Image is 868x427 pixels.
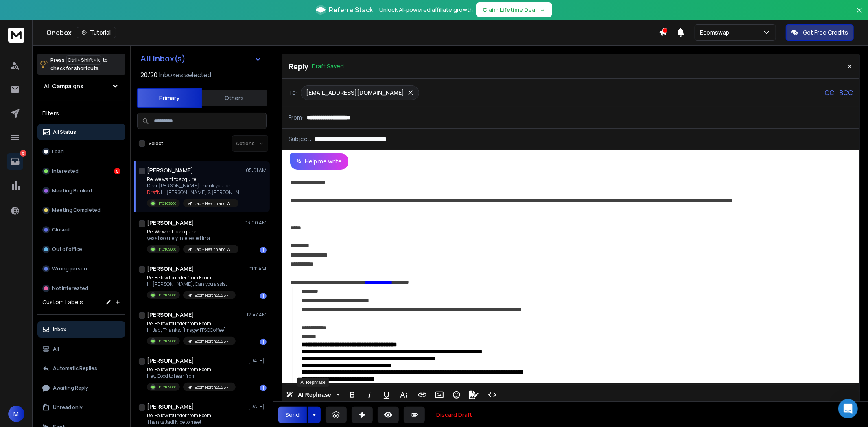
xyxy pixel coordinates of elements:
[52,148,64,155] p: Lead
[260,247,267,253] div: 1
[147,373,236,379] p: Hey. Good to hear from
[8,406,24,422] button: M
[52,207,101,213] p: Meeting Completed
[379,6,473,14] p: Unlock AI-powered affiliate growth
[157,246,177,252] p: Interested
[37,163,125,179] button: Interested5
[396,387,411,403] button: More Text
[52,285,88,292] p: Not Interested
[248,266,267,272] p: 01:11 AM
[137,88,202,108] button: Primary
[345,387,360,403] button: Bold (Ctrl+B)
[415,387,430,403] button: Insert Link (Ctrl+K)
[306,89,404,97] p: [EMAIL_ADDRESS][DOMAIN_NAME]
[157,292,177,298] p: Interested
[42,298,83,306] h3: Custom Labels
[147,183,245,189] p: Dear [PERSON_NAME] Thank you for
[147,419,236,425] p: Thanks Jad! Nice to meet
[53,365,97,372] p: Automatic Replies
[37,78,125,94] button: All Campaigns
[248,403,267,410] p: [DATE]
[248,357,267,364] p: [DATE]
[147,219,194,227] h1: [PERSON_NAME]
[37,183,125,199] button: Meeting Booked
[329,5,373,15] span: ReferralStack
[430,407,479,423] button: Discard Draft
[37,222,125,238] button: Closed
[839,88,853,98] p: BCC
[289,135,311,143] p: Subject:
[77,27,116,38] button: Tutorial
[53,404,83,411] p: Unread only
[379,387,394,403] button: Underline (Ctrl+U)
[284,387,341,403] button: AI Rephrase
[53,326,66,333] p: Inbox
[147,412,236,419] p: Re: Fellow founder from Ecom
[157,200,177,206] p: Interested
[52,246,82,253] p: Out of office
[52,227,70,233] p: Closed
[140,70,157,80] span: 20 / 20
[195,384,231,390] p: EcomNorth 2025 - 1
[786,24,854,41] button: Get Free Credits
[46,27,659,38] div: Onebox
[202,89,267,107] button: Others
[485,387,500,403] button: Code View
[838,399,858,418] div: Open Intercom Messenger
[700,28,732,37] p: Ecomswap
[247,312,267,318] p: 12:47 AM
[260,385,267,391] div: 1
[37,380,125,396] button: Awaiting Reply
[147,281,236,288] p: Hi [PERSON_NAME], Can you assist
[37,108,125,119] h3: Filters
[312,62,344,70] p: Draft Saved
[147,327,236,333] p: Hi Jad, Thanks. [image: ITSOCoffee]
[53,129,76,135] p: All Status
[52,168,79,174] p: Interested
[140,54,186,63] h1: All Inbox(s)
[147,265,194,273] h1: [PERSON_NAME]
[20,150,26,157] p: 5
[854,5,865,24] button: Close banner
[149,140,163,147] label: Select
[195,338,231,344] p: EcomNorth 2025 - 1
[66,55,101,65] span: Ctrl + Shift + k
[147,189,160,196] span: Draft:
[147,403,194,411] h1: [PERSON_NAME]
[244,220,267,226] p: 03:00 AM
[37,360,125,377] button: Automatic Replies
[157,384,177,390] p: Interested
[147,235,238,242] p: yes absolutely interested in a
[260,339,267,345] div: 1
[159,70,211,80] h3: Inboxes selected
[195,200,234,207] p: Jad - Health and Wellness, [GEOGRAPHIC_DATA] [150K - 1M rev]
[44,82,83,90] h1: All Campaigns
[50,56,108,72] p: Press to check for shortcuts.
[195,246,234,253] p: Jad - Health and Wellness, [GEOGRAPHIC_DATA] [150K - 1M rev]
[37,144,125,160] button: Lead
[7,153,23,170] a: 5
[432,387,447,403] button: Insert Image (Ctrl+P)
[824,88,834,98] p: CC
[362,387,377,403] button: Italic (Ctrl+I)
[53,346,59,352] p: All
[37,124,125,140] button: All Status
[278,407,307,423] button: Send
[114,168,120,174] div: 5
[37,341,125,357] button: All
[290,153,348,170] button: Help me write
[37,399,125,416] button: Unread only
[803,28,848,37] p: Get Free Credits
[37,321,125,338] button: Inbox
[147,229,238,235] p: Re: We want to acquire
[37,261,125,277] button: Wrong person
[37,202,125,218] button: Meeting Completed
[195,292,231,298] p: EcomNorth 2025 - 1
[147,166,193,174] h1: [PERSON_NAME]
[147,357,194,365] h1: [PERSON_NAME]
[147,320,236,327] p: Re: Fellow founder from Ecom
[289,113,304,122] p: From:
[297,378,329,387] div: AI Rephrase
